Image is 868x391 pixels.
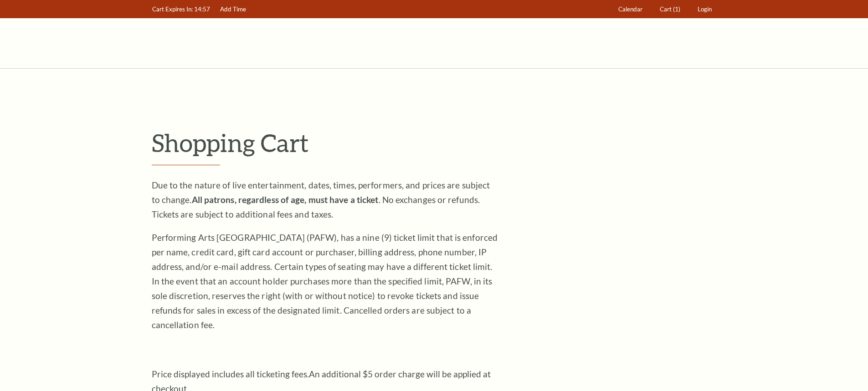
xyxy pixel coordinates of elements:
span: 14:57 [194,5,210,13]
a: Cart (1) [655,0,684,18]
span: Due to the nature of live entertainment, dates, times, performers, and prices are subject to chan... [152,180,490,219]
p: Shopping Cart [152,128,717,157]
span: Cart [660,5,672,13]
span: Login [698,5,712,13]
a: Add Time [216,0,250,18]
span: (1) [673,5,680,13]
a: Calendar [614,0,647,18]
a: Login [693,0,716,18]
strong: All patrons, regardless of age, must have a ticket [192,194,379,205]
p: Performing Arts [GEOGRAPHIC_DATA] (PAFW), has a nine (9) ticket limit that is enforced per name, ... [152,230,498,332]
span: Cart Expires In: [152,5,193,13]
span: Calendar [618,5,642,13]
